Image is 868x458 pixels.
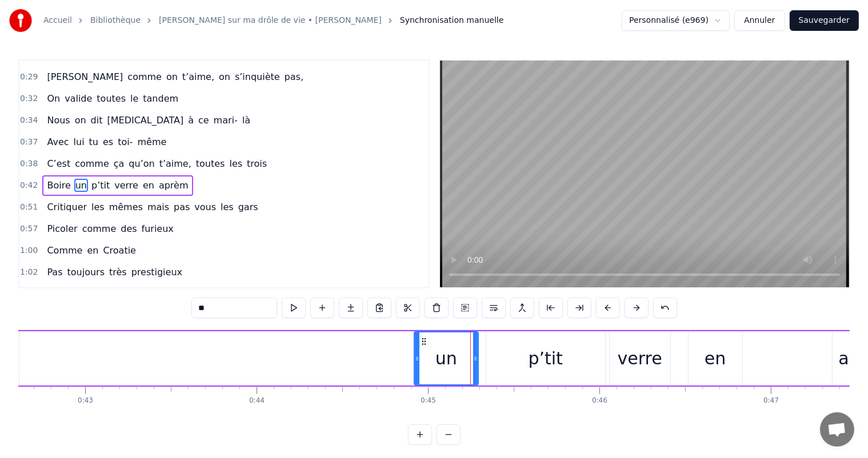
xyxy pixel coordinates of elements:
span: comme [81,222,118,235]
span: prestigieux [130,266,183,279]
span: [MEDICAL_DATA] [106,114,185,127]
span: [PERSON_NAME] [46,70,124,83]
span: en [86,244,99,257]
div: verre [618,345,662,371]
img: youka [9,9,32,32]
span: toi- [117,135,134,148]
span: Boire [46,179,71,192]
span: un [74,179,88,192]
div: en [705,345,726,371]
nav: breadcrumb [43,15,503,26]
a: Bibliothèque [90,15,141,26]
button: Annuler [734,10,785,31]
div: 0:43 [78,396,93,405]
span: Croatie [102,244,137,257]
span: comme [74,157,110,170]
a: [PERSON_NAME] sur ma drôle de vie • [PERSON_NAME] [159,15,382,26]
span: mais [146,200,170,214]
div: 0:46 [592,396,607,405]
span: furieux [141,222,175,235]
span: On [46,92,61,105]
div: 0:44 [249,396,265,405]
span: 0:37 [20,136,38,148]
div: 0:45 [421,396,436,405]
span: mari- [213,114,239,127]
a: Accueil [43,15,72,26]
span: 1:00 [20,245,38,256]
span: 0:51 [20,202,38,213]
span: on [74,114,87,127]
span: qu’on [127,157,155,170]
span: pas [173,200,191,214]
span: ce [197,114,210,127]
a: Ouvrir le chat [820,412,854,447]
span: ça [113,157,126,170]
span: tandem [142,92,179,105]
span: en [142,179,155,192]
span: les [228,157,243,170]
span: Comme [46,244,83,257]
span: le [129,92,139,105]
span: des [119,222,138,235]
span: aprèm [158,179,190,192]
span: les [90,200,106,214]
span: même [137,135,168,148]
span: t’aime, [158,157,193,170]
span: 1:02 [20,267,38,278]
span: valide [63,92,93,105]
span: 0:29 [20,71,38,83]
span: Picoler [46,222,78,235]
span: pas, [283,70,305,83]
div: p’tit [529,345,563,371]
span: les [219,200,235,214]
span: gars [237,200,259,214]
span: tu [88,135,99,148]
span: s’inquiète [234,70,281,83]
span: Avec [46,135,70,148]
span: es [102,135,114,148]
button: Sauvegarder [790,10,859,31]
span: p’tit [90,179,111,192]
span: lui [73,135,86,148]
span: très [108,266,128,279]
span: dit [90,114,104,127]
span: à [187,114,195,127]
span: 0:34 [20,115,38,126]
span: comme [126,70,163,83]
span: toutes [95,92,127,105]
span: là [241,114,251,127]
span: 0:42 [20,180,38,191]
span: 0:38 [20,158,38,170]
span: on [165,70,179,83]
span: Nous [46,114,71,127]
span: verre [113,179,139,192]
div: un [435,345,457,371]
span: toujours [66,266,106,279]
span: toutes [195,157,226,170]
span: Critiquer [46,200,88,214]
span: on [218,70,231,83]
span: 0:57 [20,223,38,235]
span: trois [246,157,268,170]
div: 0:47 [763,396,779,405]
span: Pas [46,266,63,279]
span: Synchronisation manuelle [400,15,504,26]
span: 0:32 [20,93,38,105]
span: C’est [46,157,71,170]
span: t’aime, [181,70,215,83]
span: vous [193,200,217,214]
span: mêmes [108,200,144,214]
